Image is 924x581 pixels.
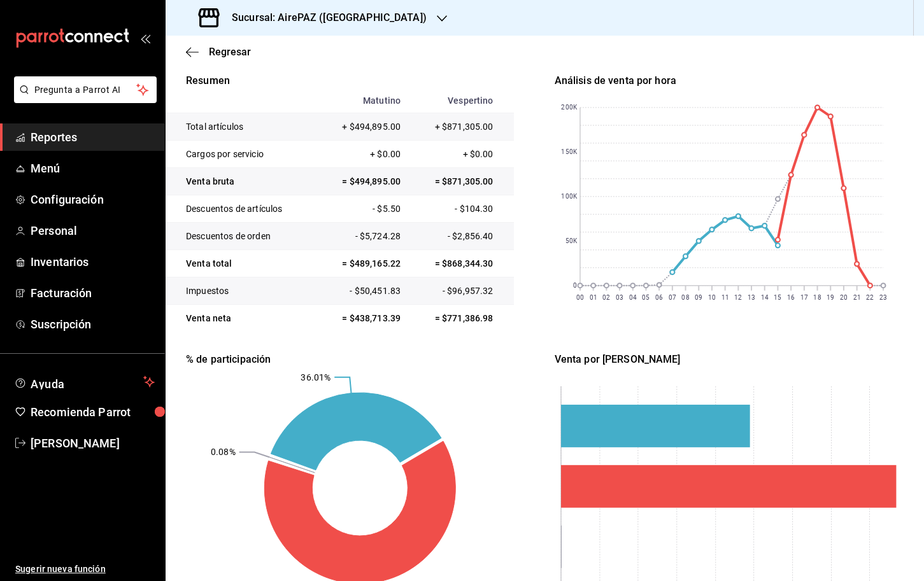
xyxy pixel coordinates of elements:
[14,76,157,103] button: Pregunta a Parrot AI
[602,294,610,301] text: 02
[408,88,513,113] th: Vespertino
[166,141,318,168] td: Cargos por servicio
[318,250,408,277] td: = $489,165.22
[31,316,155,333] span: Suscripción
[408,250,513,277] td: = $868,344.30
[166,195,318,223] td: Descuentos de artículos
[695,294,702,301] text: 09
[408,141,513,168] td: + $0.00
[589,294,597,301] text: 01
[34,83,137,97] span: Pregunta a Parrot AI
[301,372,331,382] text: 36.01%
[31,403,155,421] span: Recomienda Parrot
[565,238,577,245] text: 50K
[318,113,408,141] td: + $494,895.00
[166,277,318,305] td: Impuestos
[31,222,155,239] span: Personal
[576,294,583,301] text: 00
[209,46,251,58] span: Regresar
[787,294,795,301] text: 16
[211,447,236,458] text: 0.08%
[318,168,408,195] td: = $494,895.00
[166,168,318,195] td: Venta bruta
[166,223,318,250] td: Descuentos de orden
[166,73,514,88] p: Resumen
[408,305,513,332] td: = $771,386.98
[318,195,408,223] td: - $5.50
[222,10,427,25] h3: Sucursal: AirePAZ ([GEOGRAPHIC_DATA])
[166,305,318,332] td: Venta neta
[866,294,874,301] text: 22
[318,305,408,332] td: = $438,713.39
[616,294,623,301] text: 03
[561,104,577,111] text: 200K
[31,284,155,302] span: Facturación
[318,223,408,250] td: - $5,724.28
[761,294,769,301] text: 14
[813,294,821,301] text: 18
[408,113,513,141] td: + $871,305.00
[840,294,848,301] text: 20
[166,113,318,141] td: Total artículos
[748,294,755,301] text: 13
[31,160,155,177] span: Menú
[408,223,513,250] td: - $2,856.40
[721,294,729,301] text: 11
[31,435,155,452] span: [PERSON_NAME]
[555,352,903,367] div: Venta por [PERSON_NAME]
[186,352,534,367] div: % de participación
[572,283,576,290] text: 0
[318,277,408,305] td: - $50,451.83
[408,168,513,195] td: = $871,305.00
[655,294,663,301] text: 06
[31,129,155,146] span: Reportes
[318,141,408,168] td: + $0.00
[408,195,513,223] td: - $104.30
[408,277,513,305] td: - $96,957.32
[708,294,716,301] text: 10
[561,193,577,200] text: 100K
[186,46,251,58] button: Regresar
[166,250,318,277] td: Venta total
[629,294,636,301] text: 04
[140,33,150,43] button: open_drawer_menu
[15,563,155,576] span: Sugerir nueva función
[31,374,138,389] span: Ayuda
[561,149,577,156] text: 150K
[318,88,408,113] th: Matutino
[555,73,903,88] div: Análisis de venta por hora
[642,294,650,301] text: 05
[879,294,887,301] text: 23
[853,294,861,301] text: 21
[31,253,155,270] span: Inventarios
[9,92,157,106] a: Pregunta a Parrot AI
[669,294,676,301] text: 07
[827,294,834,301] text: 19
[31,191,155,208] span: Configuración
[774,294,781,301] text: 15
[681,294,689,301] text: 08
[800,294,808,301] text: 17
[734,294,742,301] text: 12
